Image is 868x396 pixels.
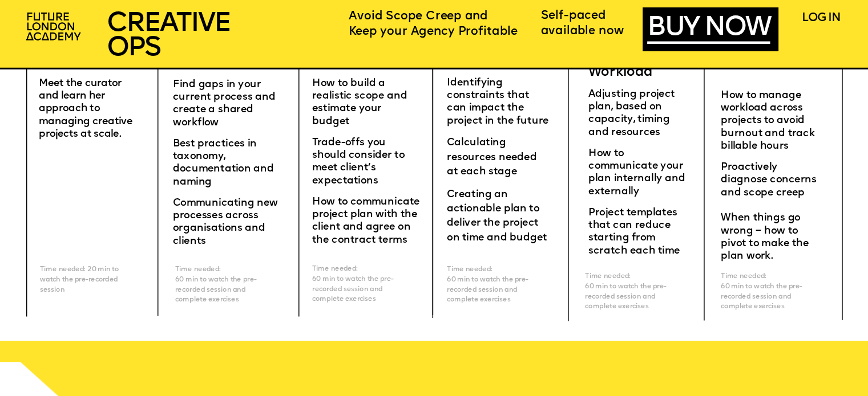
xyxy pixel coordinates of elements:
span: Scheduling, Staffing & Workload [588,35,667,79]
span: Calculating resources needed at each stage [447,138,539,177]
span: How to communicate project plan with the client and agree on the contract terms [312,197,422,245]
span: Project templates that can reduce starting from scratch each time [588,208,680,256]
span: Self-paced [541,10,605,21]
span: Communicating new processes across organisations and clients [173,198,281,246]
span: Proactively diagnose concerns and scope creep [721,162,819,198]
span: How to communicate your plan internally and externally [588,149,688,197]
span: Time needed: 60 min to watch the pre-recorded session and complete exercises [312,266,394,303]
span: Time needed: 20 min to watch the pre-recorded session [40,266,120,293]
span: Adjusting project plan, based on capacity, timing and resources [588,89,677,138]
span: Identifying constraints that can impact the project in the future [447,77,548,126]
span: When things go wrong – how to pivot to make the plan work. [721,213,812,262]
span: Trade-offs you should consider to meet client’s expectations [312,138,407,186]
span: Best practices in taxonomy, documentation and naming [173,138,276,187]
span: How to build a realistic scope and estimate your budget [312,79,410,127]
span: Time needed: 60 min to watch the pre-recorded session and complete exercises [721,273,802,310]
span: and learn her approach to managing creative projects at scale. [39,91,135,140]
span: Keep your Agency Profitable [349,26,518,37]
span: Find gaps in your current process and create a shared workflow [173,79,278,128]
a: LOG IN [802,13,840,23]
span: How to manage workload across projects to avoid burnout and track billable hours [721,90,817,151]
span: Time needed: 60 min to watch the pre-recorded session and complete exercises [447,266,528,303]
span: CREATIVE OPS [107,10,230,62]
a: BUY NOW [647,14,770,44]
span: Creating an actionable plan to deliver the project on time and budget [447,189,547,243]
span: Avoid Scope Creep and [349,11,488,22]
img: upload-2f72e7a8-3806-41e8-b55b-d754ac055a4a.png [21,7,88,47]
span: Time needed: 60 min to watch the pre-recorded session and complete exercises [175,266,257,303]
span: Time needed: 60 min to watch the pre-recorded session and complete exercises [585,273,667,310]
span: Meet the curator [39,79,122,89]
span: available now [541,26,624,36]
